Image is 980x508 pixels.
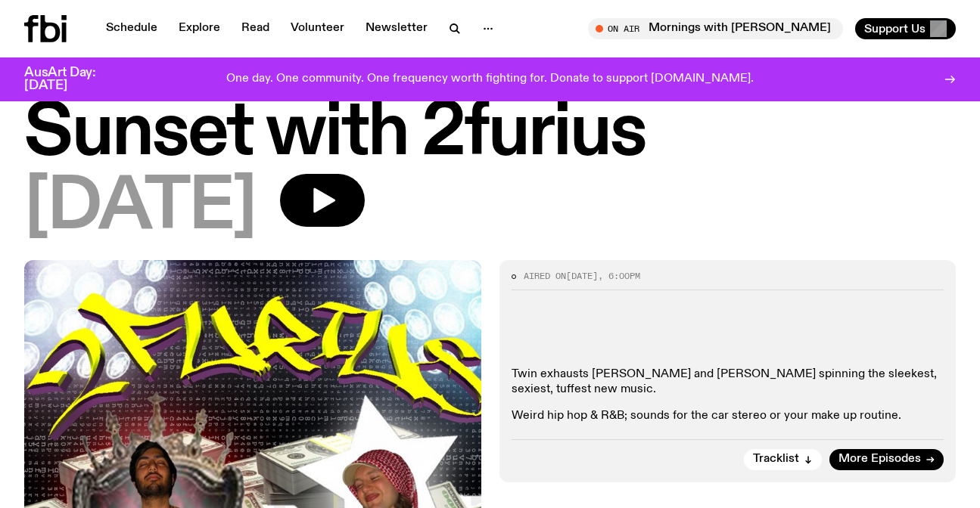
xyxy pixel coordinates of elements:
span: More Episodes [838,454,921,465]
a: More Episodes [829,449,944,470]
span: [DATE] [566,270,598,282]
span: Tracklist [753,454,799,465]
a: Explore [170,18,229,39]
button: On AirMornings with [PERSON_NAME] [588,18,843,39]
a: Schedule [97,18,166,39]
span: Aired on [524,270,566,282]
span: Support Us [864,22,926,36]
h3: AusArt Day: [DATE] [24,67,121,92]
a: Newsletter [356,18,437,39]
button: Tracklist [744,449,822,470]
span: [DATE] [24,174,256,242]
h1: Sunset with 2furius [24,100,956,168]
p: Twin exhausts [PERSON_NAME] and [PERSON_NAME] spinning the sleekest, sexiest, tuffest new music. [512,367,944,396]
button: Support Us [855,18,956,39]
p: Weird hip hop & R&B; sounds for the car stereo or your make up routine. [512,409,944,423]
p: One day. One community. One frequency worth fighting for. Donate to support [DOMAIN_NAME]. [226,73,754,86]
span: , 6:00pm [598,270,640,282]
a: Read [232,18,278,39]
a: Volunteer [282,18,353,39]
